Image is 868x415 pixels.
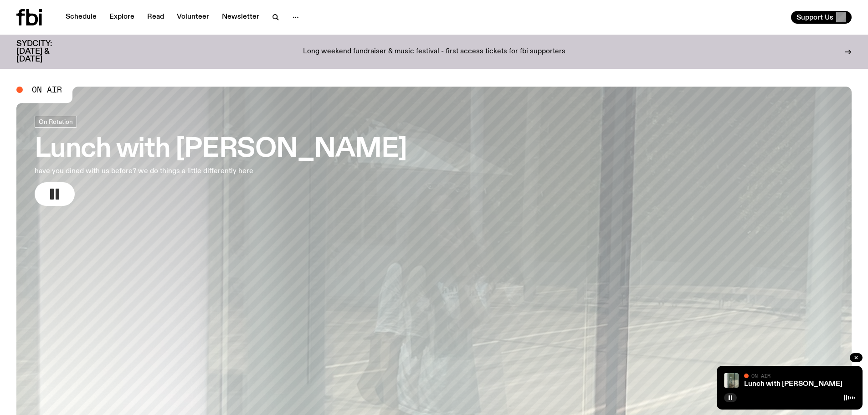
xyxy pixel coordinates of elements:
[171,11,215,24] a: Volunteer
[32,86,62,94] span: On Air
[35,116,407,206] a: Lunch with [PERSON_NAME]have you dined with us before? we do things a little differently here
[60,11,102,24] a: Schedule
[303,48,565,56] p: Long weekend fundraiser & music festival - first access tickets for fbi supporters
[216,11,265,24] a: Newsletter
[35,137,407,162] h3: Lunch with [PERSON_NAME]
[142,11,169,24] a: Read
[791,11,852,24] button: Support Us
[39,118,73,125] span: On Rotation
[744,380,842,388] a: Lunch with [PERSON_NAME]
[751,373,770,379] span: On Air
[35,166,268,177] p: have you dined with us before? we do things a little differently here
[35,116,77,128] a: On Rotation
[796,13,833,21] span: Support Us
[16,40,75,63] h3: SYDCITY: [DATE] & [DATE]
[104,11,140,24] a: Explore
